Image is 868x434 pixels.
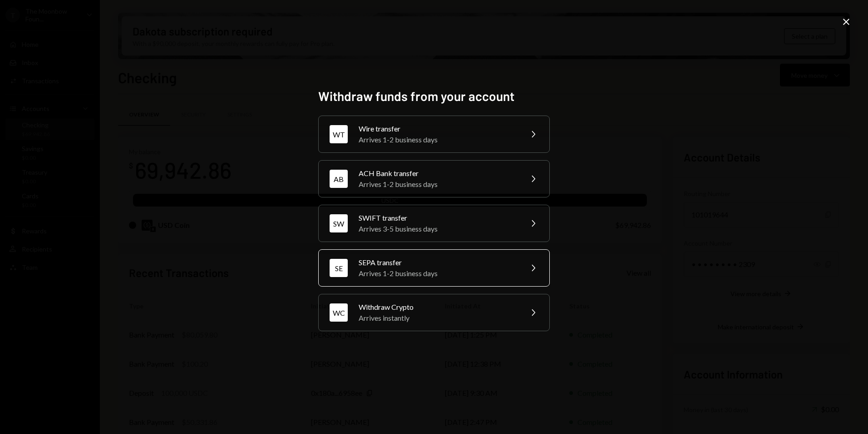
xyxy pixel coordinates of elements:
div: SW [330,214,348,232]
div: Arrives 3-5 business days [359,223,517,234]
button: WTWire transferArrives 1-2 business days [318,116,550,153]
button: SESEPA transferArrives 1-2 business days [318,249,550,287]
button: ABACH Bank transferArrives 1-2 business days [318,160,550,197]
div: WT [330,125,348,143]
div: Arrives 1-2 business days [359,268,517,279]
div: AB [330,170,348,188]
button: SWSWIFT transferArrives 3-5 business days [318,205,550,242]
button: WCWithdraw CryptoArrives instantly [318,294,550,331]
h2: Withdraw funds from your account [318,87,550,105]
div: SE [330,259,348,277]
div: WC [330,303,348,322]
div: Arrives instantly [359,313,517,323]
div: Wire transfer [359,123,517,134]
div: Arrives 1-2 business days [359,179,517,190]
div: SEPA transfer [359,257,517,268]
div: ACH Bank transfer [359,168,517,179]
div: Withdraw Crypto [359,302,517,313]
div: SWIFT transfer [359,212,517,223]
div: Arrives 1-2 business days [359,134,517,145]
